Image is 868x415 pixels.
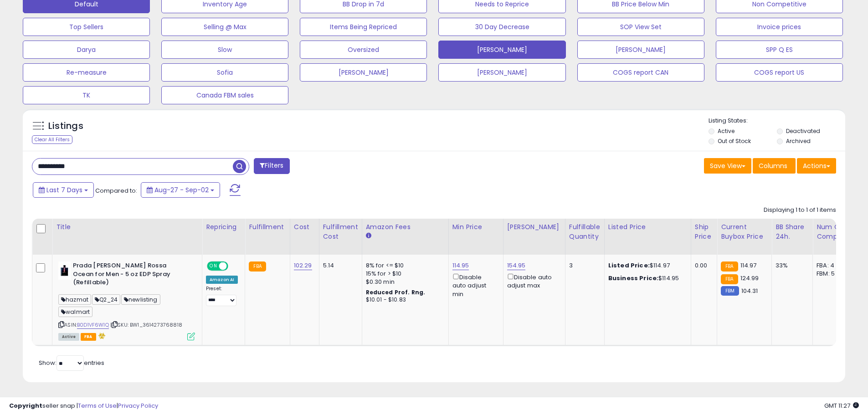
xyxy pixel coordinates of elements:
span: 124.99 [740,274,759,282]
button: Canada FBM sales [161,86,288,104]
small: Amazon Fees. [366,232,371,240]
button: Darya [23,41,150,59]
button: Selling @ Max [161,18,288,36]
div: Fulfillable Quantity [569,222,601,241]
span: Aug-27 - Sep-02 [154,185,209,195]
small: FBA [249,261,266,272]
span: Show: entries [39,359,104,367]
strong: Copyright [9,401,42,410]
label: Deactivated [786,127,820,135]
div: Num of Comp. [817,222,850,241]
button: Top Sellers [23,18,150,36]
span: ON [208,262,219,270]
button: Actions [797,158,836,174]
small: FBA [721,261,738,272]
a: 154.95 [507,261,526,270]
span: | SKU: BW1_3614273768818 [110,321,182,328]
span: Q2_24 [92,294,120,305]
b: Prada [PERSON_NAME] Rossa Ocean for Men - 5 oz EDP Spray (Refillable) [73,261,184,289]
button: Filters [254,158,289,174]
button: Save View [704,158,751,174]
div: Disable auto adjust min [452,272,496,298]
div: Repricing [206,222,241,232]
div: seller snap | | [9,402,158,410]
div: ASIN: [58,261,195,339]
button: [PERSON_NAME] [577,41,704,59]
div: $114.97 [608,261,684,270]
button: [PERSON_NAME] [438,41,565,59]
h5: Listings [48,120,83,133]
button: SOP View Set [577,18,704,36]
div: Min Price [452,222,499,232]
span: Compared to: [95,186,137,195]
span: Columns [759,161,787,170]
b: Listed Price: [608,261,650,270]
small: FBM [721,286,739,296]
label: Out of Stock [718,137,751,145]
span: All listings currently available for purchase on Amazon [58,333,79,341]
button: Columns [753,158,796,174]
div: $0.30 min [366,278,442,286]
label: Active [718,127,734,135]
div: Fulfillment [249,222,286,232]
button: [PERSON_NAME] [438,63,565,82]
button: Last 7 Days [33,182,94,198]
i: hazardous material [96,333,106,339]
span: hazmat [58,294,91,305]
button: TK [23,86,150,104]
div: 8% for <= $10 [366,261,442,270]
p: Listing States: [709,117,845,125]
span: walmart [58,307,92,317]
span: Last 7 Days [46,185,82,195]
button: 30 Day Decrease [438,18,565,36]
div: 33% [776,261,806,270]
button: COGS report US [716,63,843,82]
span: OFF [227,262,241,270]
div: Current Buybox Price [721,222,768,241]
a: B0D1VF6W1Q [77,321,109,329]
div: Amazon AI [206,276,238,284]
div: Listed Price [608,222,687,232]
b: Reduced Prof. Rng. [366,288,426,296]
a: Privacy Policy [118,401,158,410]
div: FBA: 4 [817,261,847,270]
div: 3 [569,261,597,270]
button: COGS report CAN [577,63,704,82]
a: 114.95 [452,261,469,270]
a: 102.29 [294,261,312,270]
div: Fulfillment Cost [323,222,358,241]
div: Cost [294,222,315,232]
div: $114.95 [608,274,684,282]
small: FBA [721,274,738,284]
button: [PERSON_NAME] [300,63,427,82]
div: 5.14 [323,261,355,270]
div: Title [56,222,198,232]
div: Amazon Fees [366,222,445,232]
span: 104.31 [741,287,758,295]
div: [PERSON_NAME] [507,222,561,232]
button: Aug-27 - Sep-02 [141,182,220,198]
span: FBA [81,333,96,341]
button: Slow [161,41,288,59]
div: 0.00 [695,261,710,270]
button: Re-measure [23,63,150,82]
div: BB Share 24h. [776,222,809,241]
button: SPP Q ES [716,41,843,59]
span: 2025-09-10 11:27 GMT [824,401,859,410]
a: Terms of Use [78,401,117,410]
div: 15% for > $10 [366,270,442,278]
div: $10.01 - $10.83 [366,296,442,304]
div: Disable auto adjust max [507,272,558,290]
div: FBM: 5 [817,270,847,278]
button: Oversized [300,41,427,59]
label: Archived [786,137,811,145]
div: Ship Price [695,222,713,241]
button: Sofia [161,63,288,82]
img: 21nEDc2lCuL._SL40_.jpg [58,261,71,280]
div: Displaying 1 to 1 of 1 items [764,206,836,215]
span: 114.97 [740,261,757,270]
b: Business Price: [608,274,658,282]
div: Clear All Filters [32,135,72,144]
div: Preset: [206,286,238,306]
button: Invoice prices [716,18,843,36]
